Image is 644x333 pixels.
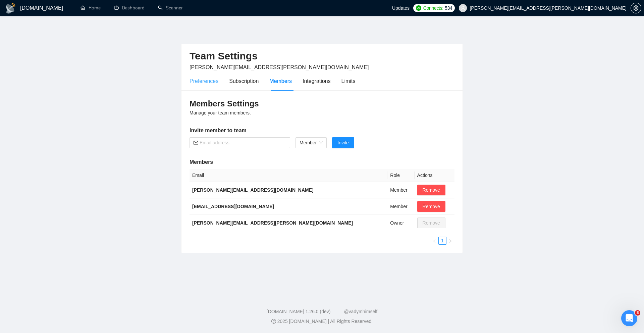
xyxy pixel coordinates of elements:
a: dashboardDashboard [114,5,145,11]
span: setting [631,5,641,11]
span: Updates [392,5,410,11]
input: Email address [200,139,286,146]
span: Manage your team members. [190,110,251,115]
span: 534 [445,4,452,12]
th: Actions [415,169,454,182]
span: Member [300,138,323,148]
a: setting [631,5,641,11]
td: Member [387,182,414,198]
h2: Team Settings [190,49,454,63]
span: Invite [337,139,348,146]
img: upwork-logo.png [416,5,421,11]
button: Invite [332,137,354,148]
li: Previous Page [430,237,438,245]
span: left [432,239,436,243]
b: [PERSON_NAME][EMAIL_ADDRESS][DOMAIN_NAME] [192,187,314,193]
td: Owner [387,215,414,231]
button: right [446,237,454,245]
span: user [461,6,465,10]
a: searchScanner [158,5,183,11]
th: Email [190,169,387,182]
span: right [448,239,452,243]
li: 1 [438,237,446,245]
b: [EMAIL_ADDRESS][DOMAIN_NAME] [192,204,274,209]
span: 8 [635,310,640,316]
span: [PERSON_NAME][EMAIL_ADDRESS][PERSON_NAME][DOMAIN_NAME] [190,64,369,70]
span: mail [194,140,198,145]
div: Subscription [229,77,259,85]
b: [PERSON_NAME][EMAIL_ADDRESS][PERSON_NAME][DOMAIN_NAME] [192,220,353,226]
button: setting [631,3,641,13]
button: Remove [417,201,445,212]
button: Remove [417,185,445,195]
span: Connects: [423,4,443,12]
div: 2025 [DOMAIN_NAME] | All Rights Reserved. [5,318,639,325]
div: Integrations [303,77,331,85]
iframe: Intercom live chat [621,310,637,326]
div: Members [269,77,292,85]
span: Remove [423,186,440,194]
a: @vadymhimself [344,309,377,314]
h5: Members [190,158,454,166]
h3: Members Settings [190,98,454,109]
span: Remove [423,203,440,210]
div: Preferences [190,77,218,85]
div: Limits [341,77,356,85]
a: [DOMAIN_NAME] 1.26.0 (dev) [267,309,331,314]
button: left [430,237,438,245]
li: Next Page [446,237,454,245]
img: logo [5,3,16,14]
a: 1 [439,237,446,244]
th: Role [387,169,414,182]
span: copyright [271,319,276,324]
td: Member [387,198,414,215]
a: homeHome [80,5,101,11]
h5: Invite member to team [190,127,454,135]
